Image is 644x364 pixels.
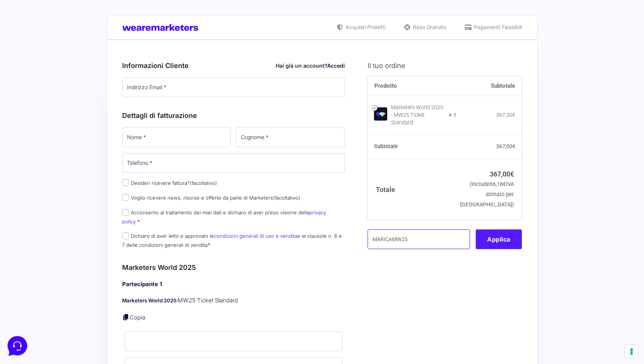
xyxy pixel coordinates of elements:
h3: Il tuo ordine [368,60,522,71]
span: (facoltativo) [190,180,217,186]
input: Nome * [122,127,231,147]
label: Voglio ricevere news, risorse e offerte da parte di Marketers [122,195,300,201]
th: Totale [368,159,456,220]
div: Marketers World 2025 - MW25 Ticket Standard [391,104,444,127]
span: Reso Gratuito [411,23,446,31]
input: Indirizzo Email * [122,77,345,97]
p: Aiuto [116,253,127,260]
button: Messaggi [53,243,99,260]
a: condizioni generali di uso e vendita [214,233,297,239]
div: Hai già un account? [276,62,345,70]
span: Acquisti Protetti [344,23,385,31]
p: Home [23,253,36,260]
a: Apri Centro Assistenza [81,94,139,100]
input: Desideri ricevere fattura?(facoltativo) [122,179,129,186]
input: Dichiaro di aver letto e approvato lecondizioni generali di uso e venditae le clausole n. 6 e 7 d... [122,232,129,239]
iframe: Customerly Messenger Launcher [6,335,29,357]
bdi: 367,00 [490,170,514,178]
h3: Marketers World 2025 [122,262,345,273]
button: Inizia una conversazione [12,64,139,79]
span: Inizia una conversazione [49,68,112,74]
input: Cerca un articolo... [17,110,124,118]
button: Applica [476,229,522,249]
a: Copia [130,314,145,321]
p: MW25 Ticket Standard [122,296,345,305]
strong: Marketers World 2025: [122,297,178,304]
span: € [510,170,514,178]
h3: Dettagli di fatturazione [122,110,345,121]
button: Home [6,243,53,260]
img: dark [36,42,51,57]
span: € [512,112,515,118]
span: Trova una risposta [12,94,59,100]
span: € [512,143,515,149]
h4: Partecipante 1 [122,280,345,289]
button: Le tue preferenze relative al consenso per le tecnologie di tracciamento [625,345,638,358]
input: Telefono * [122,153,345,173]
span: Le tue conversazioni [12,30,64,36]
small: (include IVA stimato per [GEOGRAPHIC_DATA]) [460,181,514,208]
a: privacy policy [122,209,326,224]
p: Messaggi [65,253,86,260]
span: (facoltativo) [273,195,300,201]
strong: × 1 [449,112,456,119]
bdi: 367,00 [496,143,515,149]
h2: Ciao da Marketers 👋 [6,6,127,18]
input: Cognome * [236,127,345,147]
img: Marketers World 2025 - MW25 Ticket Standard [374,107,387,121]
th: Prodotto [368,76,456,96]
input: Coupon [368,229,470,249]
th: Subtotale [368,135,456,159]
input: Voglio ricevere news, risorse e offerte da parte di Marketers(facoltativo) [122,194,129,201]
a: Copia i dettagli dell'acquirente [122,313,130,321]
label: Acconsento al trattamento dei miei dati e dichiaro di aver preso visione della [122,209,326,224]
a: Accedi [327,62,345,69]
img: dark [12,42,27,57]
h3: Informazioni Cliente [122,60,345,71]
label: Desideri ricevere fattura? [122,180,217,186]
input: Acconsento al trattamento dei miei dati e dichiaro di aver preso visione dellaprivacy policy [122,209,129,216]
span: € [503,181,506,187]
img: dark [24,42,39,57]
span: Pagamenti Flessibili [472,23,522,31]
th: Subtotale [456,76,522,96]
button: Aiuto [99,243,145,260]
bdi: 367,00 [496,112,515,118]
label: Dichiaro di aver letto e approvato le e le clausole n. 6 e 7 delle condizioni generali di vendita [122,233,342,248]
span: 66,18 [490,181,506,187]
